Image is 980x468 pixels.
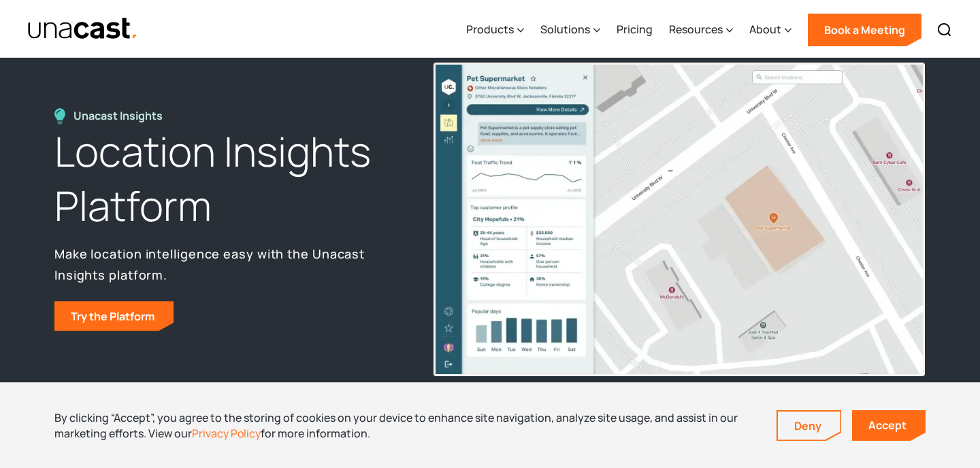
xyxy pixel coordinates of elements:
[749,21,781,37] div: About
[540,2,600,58] div: Solutions
[617,2,653,58] a: Pricing
[466,2,524,58] div: Products
[778,412,840,440] a: Deny
[852,410,926,441] a: Accept
[936,22,953,38] img: Search icon
[808,14,921,46] a: Book a Meeting
[54,244,403,284] p: Make location intelligence easy with the Unacast Insights platform.
[466,21,514,37] div: Products
[54,108,65,124] img: Location Insights Platform icon
[669,2,733,58] div: Resources
[54,124,403,233] h1: Location Insights Platform
[749,2,791,58] div: About
[669,21,723,37] div: Resources
[73,108,169,124] div: Unacast Insights
[540,21,590,37] div: Solutions
[192,426,261,441] a: Privacy Policy
[27,17,138,41] img: Unacast text logo
[54,301,174,331] a: Try the Platform
[27,17,138,41] a: home
[54,410,756,441] div: By clicking “Accept”, you agree to the storing of cookies on your device to enhance site navigati...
